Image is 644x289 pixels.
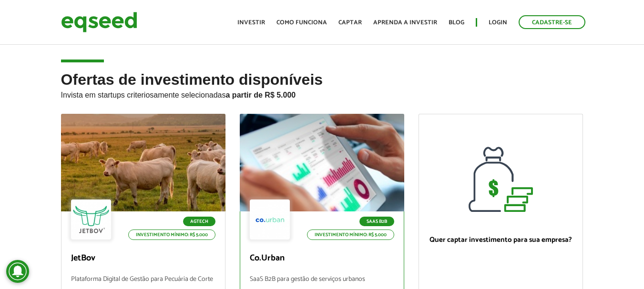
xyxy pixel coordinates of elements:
[61,71,583,114] h2: Ofertas de investimento disponíveis
[373,20,437,26] a: Aprenda a investir
[250,253,394,264] p: Co.Urban
[359,217,394,226] p: SaaS B2B
[449,20,464,26] a: Blog
[429,236,573,244] p: Quer captar investimento para sua empresa?
[183,217,215,226] p: Agtech
[338,20,362,26] a: Captar
[276,20,327,26] a: Como funciona
[61,88,583,100] p: Invista em startups criteriosamente selecionadas
[226,91,296,99] strong: a partir de R$ 5.000
[71,253,215,264] p: JetBov
[489,20,507,26] a: Login
[128,229,215,240] p: Investimento mínimo: R$ 5.000
[61,10,137,35] img: EqSeed
[307,229,394,240] p: Investimento mínimo: R$ 5.000
[519,15,585,29] a: Cadastre-se
[237,20,265,26] a: Investir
